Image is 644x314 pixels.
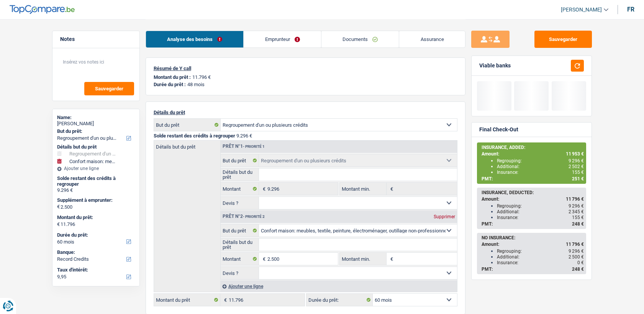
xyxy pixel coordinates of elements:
[84,82,134,95] button: Sauvegarder
[154,133,235,139] span: Solde restant des crédits à regrouper
[259,183,267,195] span: €
[482,145,584,150] div: INSURANCE, ADDED:
[387,253,395,265] span: €
[497,170,584,175] div: Insurance:
[95,86,123,91] span: Sauvegarder
[340,253,387,265] label: Montant min.
[57,232,133,238] label: Durée du prêt:
[60,36,132,43] h5: Notes
[221,154,259,167] label: But du prêt
[154,65,457,71] p: Résumé de Y call
[561,7,602,13] span: [PERSON_NAME]
[497,215,584,220] div: Insurance:
[577,260,584,265] span: 0 €
[566,196,584,202] span: 11 796 €
[57,267,133,273] label: Taux d'intérêt:
[482,235,584,240] div: NO INSURANCE:
[306,294,373,306] label: Durée du prêt:
[236,133,252,139] span: 9.296 €
[221,144,267,149] div: Prêt n°1
[569,254,584,260] span: 2 500 €
[479,62,511,69] div: Viable banks
[221,214,267,219] div: Prêt n°2
[482,242,584,247] div: Amount:
[482,196,584,202] div: Amount:
[572,221,584,227] span: 248 €
[146,31,244,47] a: Analyse des besoins
[566,242,584,247] span: 11 796 €
[57,221,60,227] span: €
[497,209,584,214] div: Additional:
[57,249,133,255] label: Banque:
[154,82,186,87] p: Durée du prêt :
[57,144,135,150] div: Détails but du prêt
[497,254,584,260] div: Additional:
[479,126,518,133] div: Final Check-Out
[497,249,584,254] div: Regrouping:
[497,203,584,209] div: Regrouping:
[154,294,220,306] label: Montant du prêt
[154,110,457,115] p: Détails du prêt
[482,267,584,272] div: PMT:
[221,168,259,181] label: Détails but du prêt
[482,190,584,195] div: INSURANCE, DEDUCTED:
[534,31,592,48] button: Sauvegarder
[57,114,135,121] div: Name:
[57,214,133,221] label: Montant du prêt:
[221,197,259,209] label: Devis ?
[555,3,608,16] a: [PERSON_NAME]
[340,183,387,195] label: Montant min.
[482,151,584,157] div: Amount:
[221,224,259,237] label: But du prêt
[482,221,584,227] div: PMT:
[497,164,584,169] div: Additional:
[57,204,60,210] span: €
[321,31,399,47] a: Documents
[627,6,634,13] div: fr
[569,158,584,164] span: 9 296 €
[57,128,133,134] label: But du prêt:
[569,203,584,209] span: 9 296 €
[220,294,229,306] span: €
[57,175,135,187] div: Solde restant des crédits à regrouper
[566,151,584,157] span: 11 953 €
[572,170,584,175] span: 155 €
[497,260,584,265] div: Insurance:
[399,31,465,47] a: Assurance
[57,166,135,171] div: Ajouter une ligne
[387,183,395,195] span: €
[243,214,265,219] span: - Priorité 2
[569,164,584,169] span: 2 502 €
[57,197,133,203] label: Supplément à emprunter:
[154,74,191,80] p: Montant du prêt :
[432,214,457,219] div: Supprimer
[259,253,267,265] span: €
[244,31,321,47] a: Emprunteur
[220,281,457,292] div: Ajouter une ligne
[57,121,135,127] div: [PERSON_NAME]
[187,82,205,87] p: 48 mois
[221,267,259,279] label: Devis ?
[57,187,135,193] div: 9.296 €
[154,141,220,149] label: Détails but du prêt
[221,239,259,251] label: Détails but du prêt
[569,209,584,214] span: 2 345 €
[243,144,265,149] span: - Priorité 1
[482,176,584,182] div: PMT:
[572,215,584,220] span: 155 €
[572,267,584,272] span: 248 €
[10,5,75,14] img: TopCompare Logo
[154,119,221,131] label: But du prêt
[572,176,584,182] span: 251 €
[192,74,211,80] p: 11.796 €
[497,158,584,164] div: Regrouping:
[221,253,259,265] label: Montant
[569,249,584,254] span: 9 296 €
[221,183,259,195] label: Montant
